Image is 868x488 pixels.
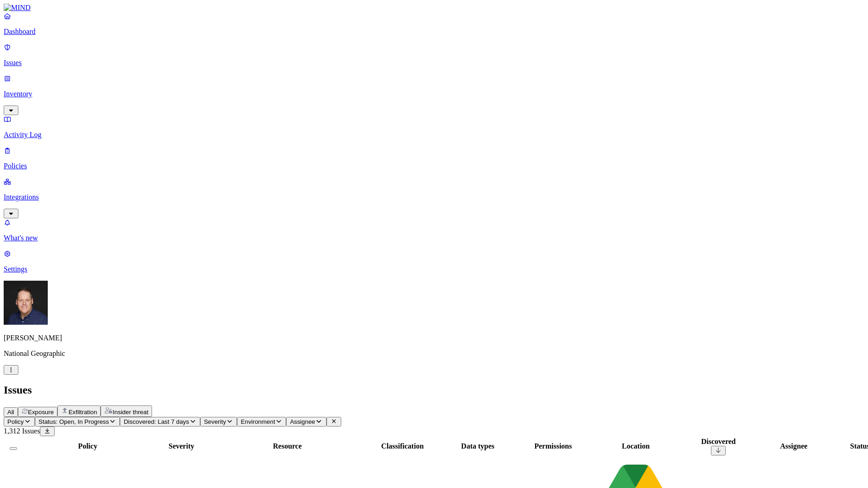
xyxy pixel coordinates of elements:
div: Policy [23,442,152,450]
span: 1,312 Issues [4,427,40,435]
div: Discovered [682,438,755,446]
span: Policy [7,418,24,425]
span: Exposure [28,409,54,416]
p: [PERSON_NAME] [4,334,864,342]
span: Insider threat [113,409,148,416]
span: Exfiltration [68,409,97,416]
p: Dashboard [4,28,864,36]
div: Assignee [757,442,830,450]
span: All [7,409,14,416]
p: Activity Log [4,131,864,139]
span: Status: Open, In Progress [39,418,109,425]
h2: Issues [4,384,864,396]
div: Resource [211,442,364,450]
span: Assignee [290,418,315,425]
img: MIND [4,4,31,12]
span: Discovered: Last 7 days [124,418,189,425]
span: Severity [204,418,226,425]
div: Classification [366,442,439,450]
span: Environment [241,418,275,425]
button: Select all [10,447,17,450]
div: Permissions [516,442,590,450]
p: Inventory [4,90,864,98]
div: Data types [441,442,514,450]
p: Integrations [4,193,864,201]
p: What's new [4,234,864,242]
img: Mark DeCarlo [4,281,48,325]
p: National Geographic [4,349,864,358]
p: Issues [4,59,864,67]
div: Severity [154,442,209,450]
p: Settings [4,265,864,273]
div: Location [592,442,680,450]
p: Policies [4,162,864,170]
